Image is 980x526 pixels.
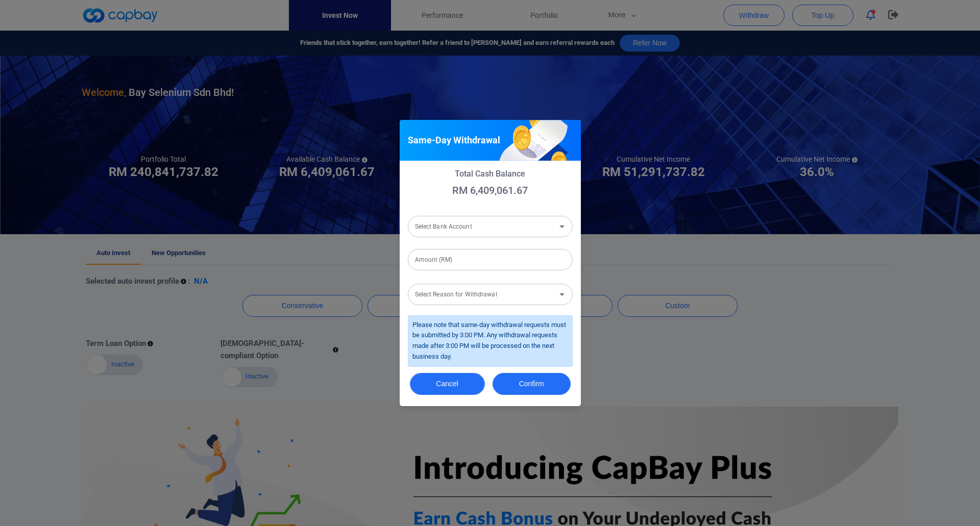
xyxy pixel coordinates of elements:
h5: Same-Day Withdrawal [408,134,500,146]
button: Open [555,219,569,234]
p: RM 6,409,061.67 [408,184,573,196]
button: Confirm [493,373,571,395]
button: Cancel [410,373,485,395]
p: Total Cash Balance [408,169,573,179]
button: Open [555,287,569,302]
div: Please note that same-day withdrawal requests must be submitted by 3:00 PM. Any withdrawal reques... [408,315,573,367]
